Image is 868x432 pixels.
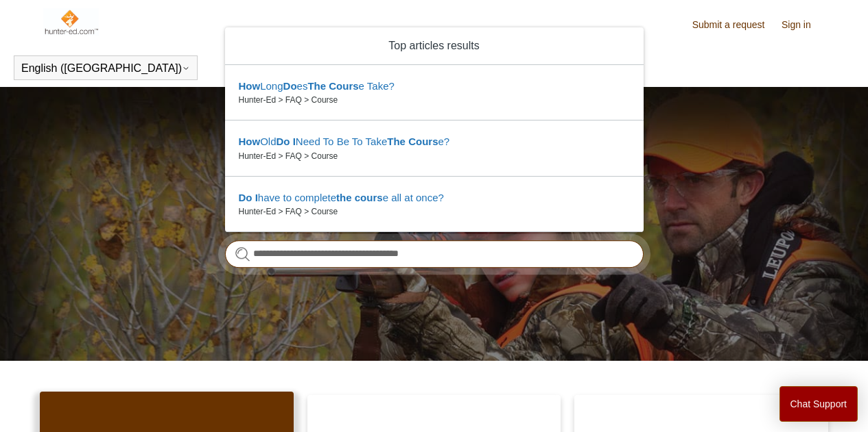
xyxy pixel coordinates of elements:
[239,192,444,206] zd-autocomplete-title-multibrand: Suggested result 3 Do I have to complete the course all at once?
[293,136,296,147] em: I
[355,192,383,203] em: cours
[283,80,297,92] em: Do
[225,27,644,65] zd-autocomplete-header: Top articles results
[225,240,644,268] input: Search
[239,80,261,92] em: How
[277,136,290,147] em: Do
[239,136,450,150] zd-autocomplete-title-multibrand: Suggested result 2 How Old Do I Need To Be To Take The Course?
[408,136,438,147] em: Cours
[782,18,825,32] a: Sign in
[255,192,258,203] em: I
[239,80,395,94] zd-autocomplete-title-multibrand: Suggested result 1 How Long Does The Course Take?
[239,192,253,203] em: Do
[329,80,358,92] em: Cours
[779,386,858,422] button: Chat Support
[307,80,326,92] em: The
[239,205,630,218] zd-autocomplete-breadcrumbs-multibrand: Hunter-Ed > FAQ > Course
[336,192,352,203] em: the
[239,94,630,106] zd-autocomplete-breadcrumbs-multibrand: Hunter-Ed > FAQ > Course
[692,18,779,32] a: Submit a request
[239,136,261,147] em: How
[43,8,99,36] img: Hunter-Ed Help Center home page
[239,150,630,162] zd-autocomplete-breadcrumbs-multibrand: Hunter-Ed > FAQ > Course
[387,136,406,147] em: The
[21,62,190,75] button: English ([GEOGRAPHIC_DATA])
